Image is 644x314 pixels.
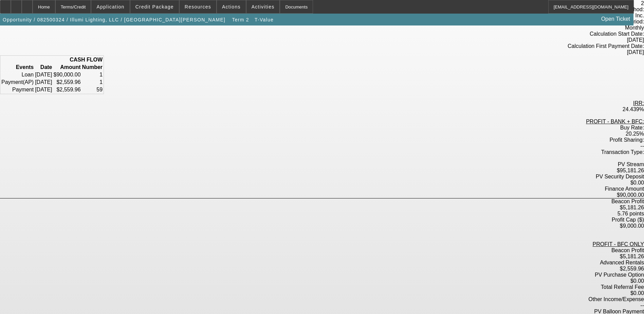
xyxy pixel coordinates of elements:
[53,64,81,71] th: Amount
[96,4,124,10] span: Application
[222,4,241,10] span: Actions
[91,0,129,13] button: Application
[180,0,216,13] button: Resources
[53,79,81,86] td: $2,559.96
[255,17,274,22] span: T-Value
[130,0,179,13] button: Credit Package
[82,64,103,71] th: Number
[230,14,252,26] button: Term 2
[217,0,246,13] button: Actions
[246,0,280,13] button: Activities
[1,64,34,71] th: Events
[630,290,644,296] label: $0.00
[53,86,81,93] td: $2,559.96
[82,86,103,93] td: 59
[35,64,52,71] th: Date
[3,17,225,22] span: Opportunity / 082500324 / Illumi Lighting, LLC / [GEOGRAPHIC_DATA][PERSON_NAME]
[253,14,275,26] button: T-Value
[640,302,644,308] label: --
[599,13,633,25] a: Open Ticket
[620,266,644,272] label: $2,559.96
[1,71,34,78] td: Loan
[185,4,211,10] span: Resources
[617,192,644,198] label: $90,000.00
[135,4,174,10] span: Credit Package
[1,79,34,86] td: Payment
[53,71,81,78] td: $90,000.00
[23,79,34,85] span: (AP)
[252,4,275,10] span: Activities
[35,71,52,78] td: [DATE]
[1,56,103,63] th: CASH FLOW
[35,79,52,86] td: [DATE]
[232,17,249,22] span: Term 2
[82,79,103,86] td: 1
[82,71,103,78] td: 1
[630,180,644,186] label: $0.00
[1,86,34,93] td: Payment
[35,86,52,93] td: [DATE]
[630,278,644,284] label: $0.00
